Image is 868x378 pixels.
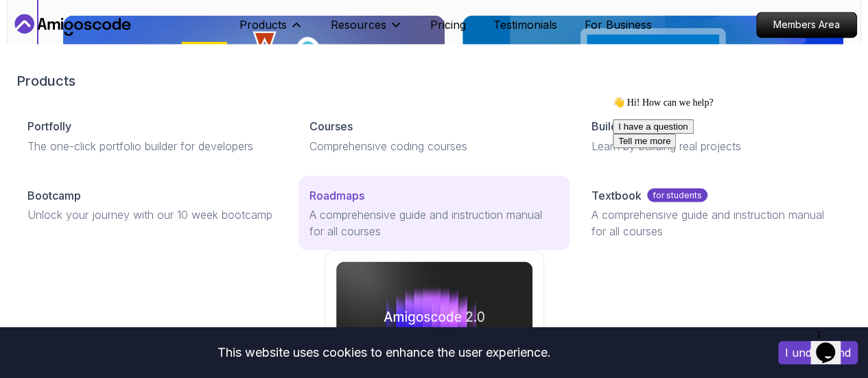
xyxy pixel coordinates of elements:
[5,28,86,43] button: I have a question
[27,118,71,134] p: Portfolly
[591,187,642,203] p: Textbook
[5,43,69,57] button: Tell me more
[16,107,288,165] a: PortfollyThe one-click portfolio builder for developers
[585,16,652,33] a: For Business
[810,323,854,364] iframe: chat widget
[309,206,559,239] p: A comprehensive guide and instruction manual for all courses
[430,16,466,33] a: Pricing
[5,6,106,16] span: 👋 Hi! How can we help?
[591,137,841,154] p: Learn by building real projects
[757,12,856,37] p: Members Area
[756,12,857,38] a: Members Area
[27,206,277,222] p: Unlock your journey with our 10 week bootcamp
[778,341,858,364] button: Accept cookies
[591,118,623,134] p: Builds
[239,16,303,44] button: Products
[27,187,81,203] p: Bootcamp
[309,137,559,154] p: Comprehensive coding courses
[298,107,570,165] a: CoursesComprehensive coding courses
[591,206,841,239] p: A comprehensive guide and instruction manual for all courses
[16,176,288,233] a: BootcampUnlock your journey with our 10 week bootcamp
[27,137,277,154] p: The one-click portfolio builder for developers
[309,118,353,134] p: Courses
[336,261,532,371] img: amigoscode 2.0
[298,176,570,250] a: RoadmapsA comprehensive guide and instruction manual for all courses
[5,5,253,57] div: 👋 Hi! How can we help?I have a questionTell me more
[331,16,403,44] button: Resources
[580,107,852,165] a: BuildsLearn by building real projects
[309,187,364,203] p: Roadmaps
[607,91,854,316] iframe: chat widget
[493,16,557,33] a: Testimonials
[580,176,852,250] a: Textbookfor studentsA comprehensive guide and instruction manual for all courses
[331,16,386,33] p: Resources
[239,16,287,33] p: Products
[10,338,758,368] div: This website uses cookies to enhance the user experience.
[16,71,852,91] h2: Products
